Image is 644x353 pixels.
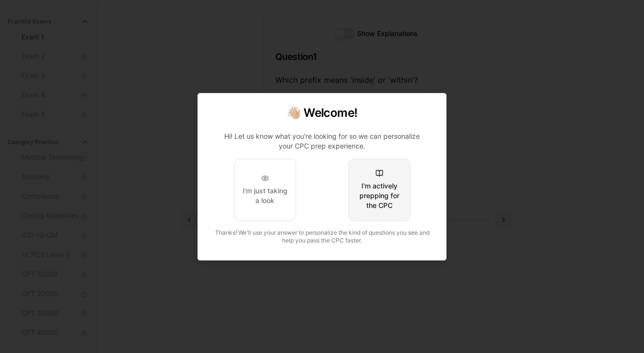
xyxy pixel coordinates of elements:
[242,186,288,205] div: I'm just taking a look
[215,229,429,244] span: Thanks! We'll use your answer to personalize the kind of questions you see and help you pass the ...
[348,159,411,221] button: I'm actively prepping for the CPC
[234,159,296,221] button: I'm just taking a look
[217,131,427,151] p: Hi! Let us know what you're looking for so we can personalize your CPC prep experience.
[210,105,434,121] h2: 👋🏼 Welcome!
[357,181,402,210] div: I'm actively prepping for the CPC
